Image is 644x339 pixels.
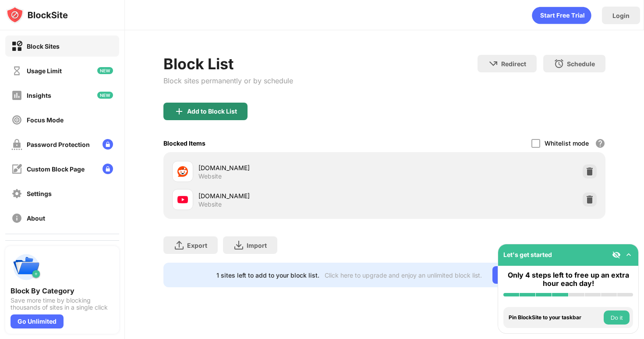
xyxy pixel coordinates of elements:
[27,116,64,124] div: Focus Mode
[27,43,60,50] div: Block Sites
[247,242,267,249] div: Import
[567,60,595,68] div: Schedule
[11,286,114,295] div: Block By Category
[216,271,319,279] div: 1 sites left to add to your block list.
[177,166,188,177] img: favicons
[198,163,384,172] div: [DOMAIN_NAME]
[6,6,68,24] img: logo-blocksite.svg
[11,90,22,101] img: insights-off.svg
[27,165,85,173] div: Custom Block Page
[163,55,293,73] div: Block List
[11,164,22,175] img: customize-block-page-off.svg
[11,314,64,328] div: Go Unlimited
[11,41,22,52] img: block-on.svg
[11,65,22,76] img: time-usage-off.svg
[503,271,633,288] div: Only 4 steps left to free up an extra hour each day!
[509,314,602,321] div: Pin BlockSite to your taskbar
[492,266,552,284] div: Go Unlimited
[11,251,42,283] img: push-categories.svg
[103,139,113,150] img: lock-menu.svg
[27,92,51,99] div: Insights
[503,251,552,258] div: Let's get started
[198,191,384,200] div: [DOMAIN_NAME]
[612,250,621,259] img: eye-not-visible.svg
[325,271,482,279] div: Click here to upgrade and enjoy an unlimited block list.
[27,67,62,75] div: Usage Limit
[545,139,589,147] div: Whitelist mode
[11,297,114,311] div: Save more time by blocking thousands of sites in a single click
[187,242,207,249] div: Export
[97,67,113,74] img: new-icon.svg
[198,200,222,208] div: Website
[532,7,591,24] div: animation
[624,250,633,259] img: omni-setup-toggle.svg
[187,108,237,115] div: Add to Block List
[163,139,205,147] div: Blocked Items
[97,92,113,99] img: new-icon.svg
[11,114,22,125] img: focus-off.svg
[612,12,630,19] div: Login
[27,141,90,148] div: Password Protection
[177,194,188,205] img: favicons
[163,76,293,85] div: Block sites permanently or by schedule
[11,139,22,150] img: password-protection-off.svg
[501,60,526,68] div: Redirect
[27,214,45,222] div: About
[604,310,630,325] button: Do it
[11,213,22,224] img: about-off.svg
[27,190,52,197] div: Settings
[198,172,222,180] div: Website
[11,188,22,199] img: settings-off.svg
[103,164,113,174] img: lock-menu.svg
